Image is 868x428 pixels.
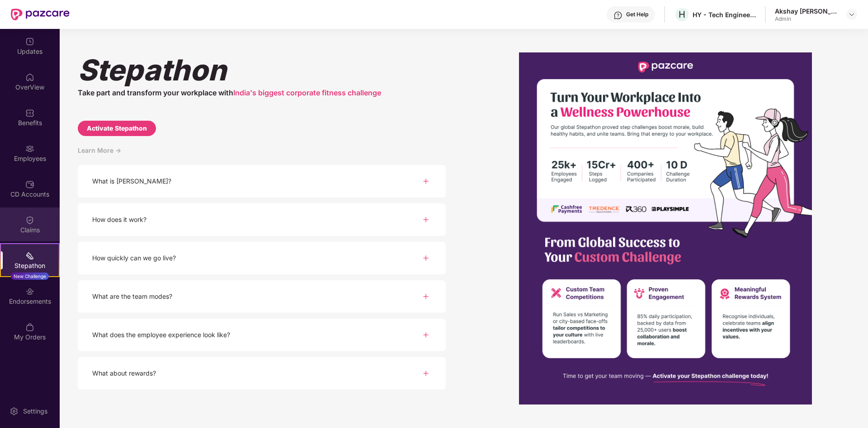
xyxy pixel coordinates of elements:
[233,88,381,97] span: India's biggest corporate fitness challenge
[25,144,34,153] img: svg+xml;base64,PHN2ZyBpZD0iRW1wbG95ZWVzIiB4bWxucz0iaHR0cDovL3d3dy53My5vcmcvMjAwMC9zdmciIHdpZHRoPS...
[420,253,431,263] img: svg+xml;base64,PHN2ZyBpZD0iUGx1cy0zMngzMiIgeG1sbnM9Imh0dHA6Ly93d3cudzMub3JnLzIwMDAvc3ZnIiB3aWR0aD...
[92,215,146,225] div: How does it work?
[420,214,431,225] img: svg+xml;base64,PHN2ZyBpZD0iUGx1cy0zMngzMiIgeG1sbnM9Imh0dHA6Ly93d3cudzMub3JnLzIwMDAvc3ZnIiB3aWR0aD...
[693,10,756,19] div: HY - Tech Engineers Limited
[92,330,230,340] div: What does the employee experience look like?
[92,368,156,378] div: What about rewards?
[420,176,431,187] img: svg+xml;base64,PHN2ZyBpZD0iUGx1cy0zMngzMiIgeG1sbnM9Imh0dHA6Ly93d3cudzMub3JnLzIwMDAvc3ZnIiB3aWR0aD...
[87,123,147,133] div: Activate Stepathon
[25,37,34,46] img: svg+xml;base64,PHN2ZyBpZD0iVXBkYXRlZCIgeG1sbnM9Imh0dHA6Ly93d3cudzMub3JnLzIwMDAvc3ZnIiB3aWR0aD0iMj...
[92,176,171,186] div: What is [PERSON_NAME]?
[420,329,431,340] img: svg+xml;base64,PHN2ZyBpZD0iUGx1cy0zMngzMiIgeG1sbnM9Imh0dHA6Ly93d3cudzMub3JnLzIwMDAvc3ZnIiB3aWR0aD...
[613,11,623,20] img: svg+xml;base64,PHN2ZyBpZD0iSGVscC0zMngzMiIgeG1sbnM9Imh0dHA6Ly93d3cudzMub3JnLzIwMDAvc3ZnIiB3aWR0aD...
[775,15,838,23] div: Admin
[848,11,855,18] img: svg+xml;base64,PHN2ZyBpZD0iRHJvcGRvd24tMzJ4MzIiIHhtbG5zPSJodHRwOi8vd3d3LnczLm9yZy8yMDAwL3N2ZyIgd2...
[25,180,34,189] img: svg+xml;base64,PHN2ZyBpZD0iQ0RfQWNjb3VudHMiIGRhdGEtbmFtZT0iQ0QgQWNjb3VudHMiIHhtbG5zPSJodHRwOi8vd3...
[626,11,648,18] div: Get Help
[78,87,446,98] div: Take part and transform your workplace with
[78,52,446,87] div: Stepathon
[25,323,34,332] img: svg+xml;base64,PHN2ZyBpZD0iTXlfT3JkZXJzIiBkYXRhLW5hbWU9Ik15IE9yZGVycyIgeG1sbnM9Imh0dHA6Ly93d3cudz...
[92,253,176,263] div: How quickly can we go live?
[25,251,34,260] img: svg+xml;base64,PHN2ZyB4bWxucz0iaHR0cDovL3d3dy53My5vcmcvMjAwMC9zdmciIHdpZHRoPSIyMSIgaGVpZ2h0PSIyMC...
[25,287,34,296] img: svg+xml;base64,PHN2ZyBpZD0iRW5kb3JzZW1lbnRzIiB4bWxucz0iaHR0cDovL3d3dy53My5vcmcvMjAwMC9zdmciIHdpZH...
[11,273,49,280] div: New Challenge
[420,291,431,302] img: svg+xml;base64,PHN2ZyBpZD0iUGx1cy0zMngzMiIgeG1sbnM9Imh0dHA6Ly93d3cudzMub3JnLzIwMDAvc3ZnIiB3aWR0aD...
[420,368,431,379] img: svg+xml;base64,PHN2ZyBpZD0iUGx1cy0zMngzMiIgeG1sbnM9Imh0dHA6Ly93d3cudzMub3JnLzIwMDAvc3ZnIiB3aWR0aD...
[679,9,685,20] span: H
[25,216,34,225] img: svg+xml;base64,PHN2ZyBpZD0iQ2xhaW0iIHhtbG5zPSJodHRwOi8vd3d3LnczLm9yZy8yMDAwL3N2ZyIgd2lkdGg9IjIwIi...
[92,292,172,301] div: What are the team modes?
[1,261,59,270] div: Stepathon
[78,145,446,165] div: Learn More ->
[20,407,50,416] div: Settings
[775,7,838,15] div: Akshay [PERSON_NAME]
[11,9,70,20] img: New Pazcare Logo
[25,108,34,118] img: svg+xml;base64,PHN2ZyBpZD0iQmVuZWZpdHMiIHhtbG5zPSJodHRwOi8vd3d3LnczLm9yZy8yMDAwL3N2ZyIgd2lkdGg9Ij...
[9,407,19,416] img: svg+xml;base64,PHN2ZyBpZD0iU2V0dGluZy0yMHgyMCIgeG1sbnM9Imh0dHA6Ly93d3cudzMub3JnLzIwMDAvc3ZnIiB3aW...
[25,73,34,82] img: svg+xml;base64,PHN2ZyBpZD0iSG9tZSIgeG1sbnM9Imh0dHA6Ly93d3cudzMub3JnLzIwMDAvc3ZnIiB3aWR0aD0iMjAiIG...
